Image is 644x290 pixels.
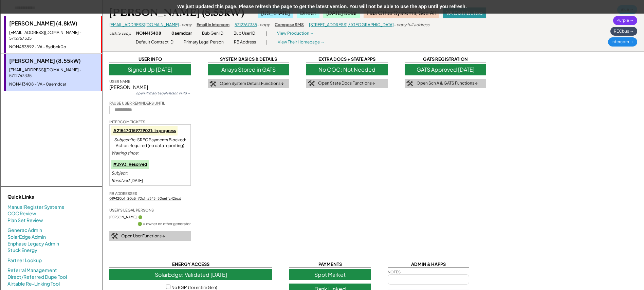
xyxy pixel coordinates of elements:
[109,261,272,268] div: ENERGY ACCESS
[109,269,272,280] div: SolarEdge: Validated [DATE]
[388,261,469,268] div: ADMIN & HAPPS
[278,39,325,45] div: View Their Homepage →
[109,22,179,27] a: [EMAIL_ADDRESS][DOMAIN_NAME]
[137,221,191,226] div: 🟢 = owner on other generator
[289,261,371,268] div: PAYMENTS
[7,217,43,224] a: Plan Set Review
[171,31,192,36] div: 0aemdcar
[7,247,37,254] a: Stuck Energy
[306,64,388,75] div: No COC; Not Needed
[308,80,315,87] img: tool-icon.png
[109,191,137,196] div: RB ADDRESSES
[113,162,147,167] a: #3993: Resolved
[109,56,191,62] div: USER INFO
[109,64,191,75] div: Signed Up [DATE]
[111,137,189,149] div: Re: SREC Payments Blocked: Action Required (no data reporting)
[138,215,142,219] div: 🟢
[7,210,36,217] a: COC Review
[406,80,413,87] img: tool-icon.png
[275,22,304,28] div: Compose SMS
[179,22,191,28] div: - copy
[234,39,256,45] div: RB Address
[289,269,371,280] div: Spot Market
[109,215,136,219] a: [PERSON_NAME]
[257,22,270,28] div: - copy
[111,233,118,239] img: tool-icon.png
[9,44,98,50] div: NON453892 - VA - 5ydbck0o
[266,39,268,46] div: |
[9,67,98,79] div: [EMAIL_ADDRESS][DOMAIN_NAME] - 5712767335
[111,150,139,156] em: Waiting since:
[394,22,429,28] div: - copy full address
[7,194,75,200] div: Quick Links
[7,204,64,211] a: Manual Register Systems
[9,57,98,65] div: [PERSON_NAME] (8.55kW)
[7,240,59,247] a: Enphase Legacy Admin
[7,267,57,274] a: Referral Management
[121,233,165,239] div: Open User Functions ↓
[109,119,145,124] div: INTERCOM TICKETS
[9,81,98,87] div: NON413408 - VA - 0aemdcar
[113,128,176,133] a: #215470159729031: In progress
[277,31,314,36] div: View Production →
[9,30,98,41] div: [EMAIL_ADDRESS][DOMAIN_NAME] - 5712767335
[136,39,173,45] div: Default Contract ID
[608,37,637,47] div: Intercom →
[613,16,637,25] div: Purple →
[9,20,98,27] div: [PERSON_NAME] (4.8kW)
[109,31,131,36] div: click to copy:
[7,280,60,287] a: Airtable Re-Linking Tool
[610,27,637,36] div: RECbus →
[202,31,223,36] div: Bub Gen ID
[235,22,257,27] a: 5712767335
[109,84,191,91] div: [PERSON_NAME]
[7,227,42,234] a: Generac Admin
[265,30,267,37] div: |
[111,170,128,176] em: Subject:
[309,22,394,27] a: [STREET_ADDRESS] / [GEOGRAPHIC_DATA]
[405,64,486,75] div: GATS Approved [DATE]
[7,257,42,264] a: Partner Lookup
[109,6,244,19] div: [PERSON_NAME] (8.55kW)
[109,207,154,213] div: USER'S LEGAL PERSONS
[171,285,217,290] label: No RGM (for entire Gen)
[417,80,478,86] div: Open Sch A & GATS Functions ↓
[318,80,375,86] div: Open State Docs Functions ↓
[405,56,486,62] div: GATS REGISTRATION
[7,234,46,240] a: SolarEdge Admin
[136,31,161,36] div: NON413408
[197,22,229,28] div: Email in Intercom
[388,269,401,274] div: NOTES
[208,64,289,75] div: Arrays Stored in GATS
[234,31,255,36] div: Bub User ID
[111,178,130,183] em: Resolved:
[109,101,165,106] div: PAUSE USER REMINDERS UNTIL
[209,81,216,87] img: tool-icon.png
[208,56,289,62] div: SYSTEM BASICS & DETAILS
[184,39,224,45] div: Primary Legal Person
[109,79,130,84] div: USER NAME
[114,137,130,142] em: Subject:
[111,178,143,184] div: [DATE]
[220,81,284,87] div: Open System Details Functions ↓
[109,196,181,200] a: 019420b1-20a5-70c1-a343-30e6ffc426cd
[7,274,67,280] a: Direct/Referred Dupe Tool
[136,91,191,95] div: open Primary Legal Person in RB →
[306,56,388,62] div: EXTRA DOCS + STATE APPS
